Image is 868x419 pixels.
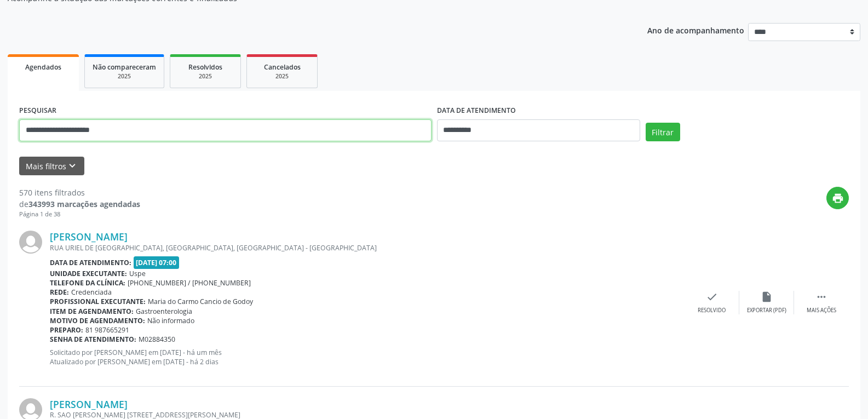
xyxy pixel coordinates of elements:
[50,297,146,306] b: Profissional executante:
[50,288,69,297] b: Rede:
[761,291,773,303] i: insert_drive_file
[815,291,827,303] i: 
[50,348,685,366] p: Solicitado por [PERSON_NAME] em [DATE] - há um mês Atualizado por [PERSON_NAME] em [DATE] - há 2 ...
[698,307,726,314] div: Resolvido
[93,72,156,81] div: 2025
[28,199,140,209] strong: 343993 marcações agendadas
[129,269,146,278] span: Uspe
[19,102,56,119] label: PESQUISAR
[71,288,112,297] span: Credenciada
[25,62,61,72] span: Agendados
[706,291,718,303] i: check
[50,243,685,252] div: RUA URIEL DE [GEOGRAPHIC_DATA], [GEOGRAPHIC_DATA], [GEOGRAPHIC_DATA] - [GEOGRAPHIC_DATA]
[148,297,253,306] span: Maria do Carmo Cancio de Godoy
[19,157,84,176] button: Mais filtroskeyboard_arrow_down
[136,307,192,316] span: Gastroenterologia
[66,160,78,172] i: keyboard_arrow_down
[255,72,309,81] div: 2025
[19,231,42,254] img: img
[19,198,140,210] div: de
[50,398,128,410] a: [PERSON_NAME]
[139,335,175,344] span: M02884350
[50,307,134,316] b: Item de agendamento:
[437,102,516,119] label: DATA DE ATENDIMENTO
[50,269,127,278] b: Unidade executante:
[50,278,125,288] b: Telefone da clínica:
[832,192,844,204] i: print
[19,187,140,198] div: 570 itens filtrados
[147,316,194,325] span: Não informado
[50,231,128,243] a: [PERSON_NAME]
[19,210,140,219] div: Página 1 de 38
[178,72,233,81] div: 2025
[134,256,180,269] span: [DATE] 07:00
[826,187,849,209] button: print
[264,62,301,72] span: Cancelados
[647,23,744,37] p: Ano de acompanhamento
[50,316,145,325] b: Motivo de agendamento:
[747,307,786,314] div: Exportar (PDF)
[50,258,131,267] b: Data de atendimento:
[93,62,156,72] span: Não compareceram
[50,335,136,344] b: Senha de atendimento:
[85,325,129,335] span: 81 987665291
[50,325,83,335] b: Preparo:
[188,62,222,72] span: Resolvidos
[128,278,251,288] span: [PHONE_NUMBER] / [PHONE_NUMBER]
[807,307,836,314] div: Mais ações
[646,123,680,141] button: Filtrar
